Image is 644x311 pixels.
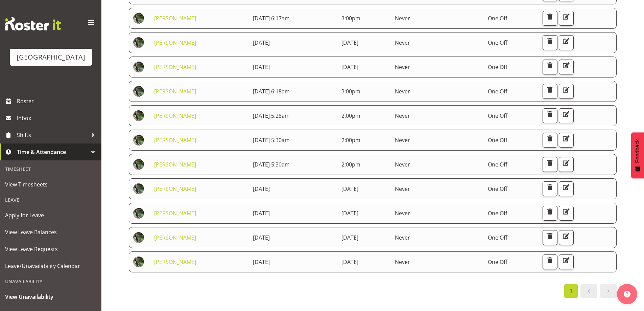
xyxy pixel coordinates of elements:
span: One Off [488,234,507,241]
span: [DATE] [341,185,358,193]
span: Feedback [635,139,641,163]
a: [PERSON_NAME] [154,234,196,241]
img: renee-hewittc44e905c050b5abf42b966e9eee8c321.png [133,13,144,24]
button: Delete Unavailability [543,60,557,74]
span: One Off [488,161,507,168]
img: renee-hewittc44e905c050b5abf42b966e9eee8c321.png [133,159,144,170]
button: Edit Unavailability [559,35,574,50]
span: One Off [488,209,507,217]
button: Edit Unavailability [559,84,574,99]
button: Delete Unavailability [543,84,557,99]
span: One Off [488,63,507,71]
button: Edit Unavailability [559,60,574,74]
span: 2:00pm [341,161,360,168]
button: Edit Unavailability [559,108,574,123]
a: [PERSON_NAME] [154,63,196,71]
div: Unavailability [2,274,100,288]
span: Never [395,185,410,193]
img: renee-hewittc44e905c050b5abf42b966e9eee8c321.png [133,86,144,97]
span: [DATE] 5:28am [253,112,290,119]
span: Never [395,234,410,241]
button: Delete Unavailability [543,108,557,123]
button: Delete Unavailability [543,230,557,245]
a: [PERSON_NAME] [154,185,196,193]
span: [DATE] [253,39,270,46]
span: Apply for Leave [5,210,96,220]
button: Edit Unavailability [559,157,574,172]
button: Edit Unavailability [559,230,574,245]
span: [DATE] 6:18am [253,88,290,95]
a: [PERSON_NAME] [154,258,196,266]
img: renee-hewittc44e905c050b5abf42b966e9eee8c321.png [133,62,144,72]
span: Leave/Unavailability Calendar [5,261,96,271]
span: [DATE] [253,209,270,217]
img: Rosterit website logo [5,17,61,30]
button: Delete Unavailability [543,206,557,221]
img: help-xxl-2.png [624,291,630,297]
a: View Timesheets [2,176,100,193]
span: View Timesheets [5,179,96,190]
a: Apply for Leave [2,207,100,224]
a: View Unavailability [2,288,100,305]
img: renee-hewittc44e905c050b5abf42b966e9eee8c321.png [133,110,144,121]
span: 2:00pm [341,136,360,144]
img: renee-hewittc44e905c050b5abf42b966e9eee8c321.png [133,135,144,146]
img: renee-hewittc44e905c050b5abf42b966e9eee8c321.png [133,232,144,243]
span: Shifts [17,130,88,140]
span: One Off [488,185,507,193]
a: View Leave Balances [2,224,100,241]
div: [GEOGRAPHIC_DATA] [17,52,85,62]
a: [PERSON_NAME] [154,161,196,168]
span: [DATE] [253,185,270,193]
a: [PERSON_NAME] [154,112,196,119]
span: One Off [488,258,507,266]
span: [DATE] [253,258,270,266]
span: Never [395,39,410,46]
span: 2:00pm [341,112,360,119]
a: [PERSON_NAME] [154,88,196,95]
span: Roster [17,96,98,106]
span: One Off [488,112,507,119]
span: 3:00pm [341,15,360,22]
a: View Leave Requests [2,241,100,258]
span: Never [395,88,410,95]
a: [PERSON_NAME] [154,136,196,144]
span: Never [395,15,410,22]
span: [DATE] [341,39,358,46]
span: Never [395,63,410,71]
span: One Off [488,88,507,95]
a: [PERSON_NAME] [154,209,196,217]
img: renee-hewittc44e905c050b5abf42b966e9eee8c321.png [133,257,144,267]
button: Delete Unavailability [543,157,557,172]
button: Edit Unavailability [559,11,574,26]
span: One Off [488,136,507,144]
span: Never [395,258,410,266]
span: One Off [488,39,507,46]
a: [PERSON_NAME] [154,15,196,22]
button: Delete Unavailability [543,35,557,50]
span: [DATE] [341,258,358,266]
div: Leave [2,193,100,207]
button: Delete Unavailability [543,11,557,26]
button: Edit Unavailability [559,181,574,196]
span: [DATE] 5:30am [253,136,290,144]
span: View Unavailability [5,292,96,302]
span: [DATE] [253,63,270,71]
span: [DATE] 6:17am [253,15,290,22]
a: Leave/Unavailability Calendar [2,258,100,274]
span: Time & Attendance [17,147,88,157]
button: Delete Unavailability [543,133,557,148]
button: Edit Unavailability [559,206,574,221]
button: Delete Unavailability [543,254,557,269]
span: View Leave Balances [5,227,96,237]
span: Never [395,112,410,119]
span: 3:00pm [341,88,360,95]
span: Inbox [17,113,98,123]
img: renee-hewittc44e905c050b5abf42b966e9eee8c321.png [133,37,144,48]
span: [DATE] [341,234,358,241]
button: Delete Unavailability [543,181,557,196]
a: [PERSON_NAME] [154,39,196,46]
span: Never [395,209,410,217]
span: [DATE] [253,234,270,241]
div: Timesheet [2,162,100,176]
